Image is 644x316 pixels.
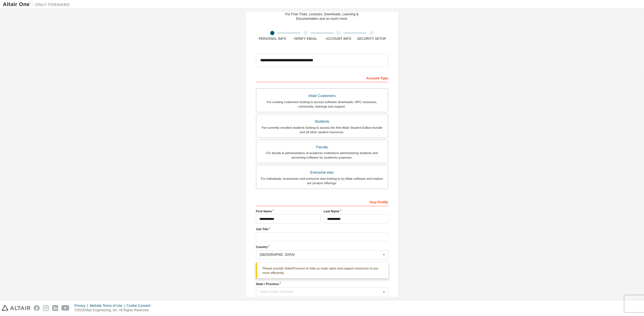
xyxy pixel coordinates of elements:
img: altair_logo.svg [2,305,30,311]
label: Last Name [324,209,388,213]
div: Altair Customers [260,92,385,100]
div: Website Terms of Use [90,303,126,308]
div: Verify Email [289,37,322,41]
img: facebook.svg [34,305,40,311]
div: Your Profile [256,197,388,206]
div: Everyone else [260,169,385,176]
div: For faculty & administrators of academic institutions administering students and accessing softwa... [260,151,385,160]
img: youtube.svg [61,305,70,311]
div: For Free Trials, Licenses, Downloads, Learning & Documentation and so much more. [285,12,359,21]
label: State / Province [256,282,388,286]
div: Faculty [260,143,385,151]
div: Security Setup [355,37,388,41]
img: Altair One [3,2,73,7]
div: Privacy [75,303,90,308]
div: Select State / Province [260,290,381,293]
div: [GEOGRAPHIC_DATA] [260,253,381,256]
div: Please provide State/Province to help us route sales and support resources to you more efficiently. [256,263,388,279]
div: Account Type [256,73,388,82]
label: Job Title [256,227,388,231]
div: Personal Info [256,37,289,41]
div: Cookie Consent [126,303,154,308]
p: © 2025 Altair Engineering, Inc. All Rights Reserved. [75,308,154,313]
img: linkedin.svg [52,305,58,311]
div: Students [260,118,385,125]
div: For existing customers looking to access software downloads, HPC resources, community, trainings ... [260,100,385,109]
div: For individuals, businesses and everyone else looking to try Altair software and explore our prod... [260,176,385,185]
label: Country [256,245,388,249]
div: Account Info [322,37,355,41]
img: instagram.svg [43,305,49,311]
label: First Name [256,209,320,213]
div: For currently enrolled students looking to access the free Altair Student Edition bundle and all ... [260,125,385,134]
